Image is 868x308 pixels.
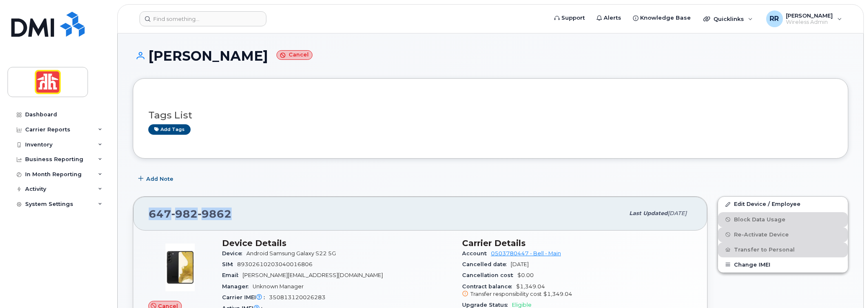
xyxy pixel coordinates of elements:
a: 0503780447 - Bell - Main [491,250,561,257]
small: Cancel [276,50,313,60]
span: Re-Activate Device [734,231,789,238]
button: Block Data Usage [718,212,848,227]
span: $1,349.04 [462,283,692,298]
span: Manager [222,283,253,290]
span: [DATE] [511,261,529,267]
button: Transfer to Personal [718,242,848,257]
span: 982 [171,208,198,220]
span: $1,349.04 [543,291,572,297]
span: $0.00 [517,272,534,278]
button: Change IMEI [718,257,848,272]
span: Cancelled date [462,261,511,267]
button: Re-Activate Device [718,227,848,242]
span: 9862 [198,208,232,220]
span: 350813120026283 [269,294,325,300]
span: Email [222,272,243,278]
span: 89302610203040016806 [237,261,313,267]
span: Transfer responsibility cost [470,291,542,297]
span: Eligible [512,302,532,308]
span: [PERSON_NAME][EMAIL_ADDRESS][DOMAIN_NAME] [243,272,383,278]
span: Android Samsung Galaxy S22 5G [246,250,336,257]
span: Account [462,250,491,257]
a: Edit Device / Employee [718,197,848,212]
h3: Tags List [148,110,833,121]
span: 647 [149,208,232,220]
img: image20231002-3703462-1qw5fnl.jpeg [155,242,205,293]
span: Device [222,250,246,257]
h3: Carrier Details [462,238,692,248]
span: Add Note [146,175,173,183]
button: Add Note [133,171,181,186]
h3: Device Details [222,238,452,248]
span: Contract balance [462,283,516,290]
span: Cancellation cost [462,272,517,278]
span: [DATE] [668,210,687,216]
span: Unknown Manager [253,283,304,290]
span: SIM [222,261,237,267]
h1: [PERSON_NAME] [133,49,848,63]
span: Upgrade Status [462,302,512,308]
span: Carrier IMEI [222,294,269,300]
a: Add tags [148,124,191,135]
span: Last updated [629,210,668,216]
